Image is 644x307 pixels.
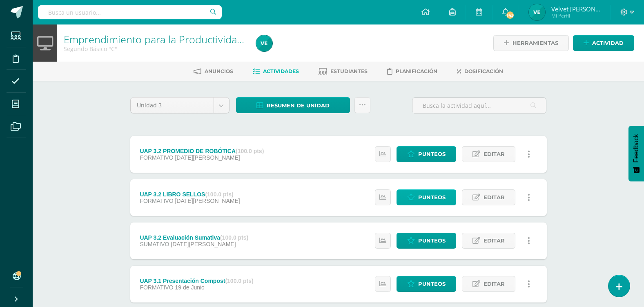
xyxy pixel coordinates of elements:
[397,276,456,292] a: Punteos
[220,234,248,241] strong: (100.0 pts)
[140,284,173,291] span: FORMATIVO
[628,126,644,181] button: Feedback - Mostrar encuesta
[64,32,294,46] a: Emprendimiento para la Productividad y Robótica
[493,35,569,51] a: Herramientas
[194,65,233,78] a: Anuncios
[457,65,503,78] a: Dosificación
[175,284,204,291] span: 19 de Junio
[418,190,446,205] span: Punteos
[418,276,446,291] span: Punteos
[267,98,330,113] span: Resumen de unidad
[484,276,505,291] span: Editar
[319,65,368,78] a: Estudiantes
[236,97,350,113] a: Resumen de unidad
[551,5,600,13] span: Velvet [PERSON_NAME]
[225,278,253,284] strong: (100.0 pts)
[412,98,546,113] input: Busca la actividad aquí...
[573,35,634,51] a: Actividad
[397,146,456,162] a: Punteos
[137,98,207,113] span: Unidad 3
[484,233,505,248] span: Editar
[484,190,505,205] span: Editar
[140,154,173,161] span: FORMATIVO
[140,278,253,284] div: UAP 3.1 Presentación Compost
[175,198,240,204] span: [DATE][PERSON_NAME]
[64,45,246,53] div: Segundo Básico 'C'
[592,36,624,51] span: Actividad
[38,5,222,19] input: Busca un usuario...
[253,65,299,78] a: Actividades
[387,65,437,78] a: Planificación
[513,36,558,51] span: Herramientas
[236,148,264,154] strong: (100.0 pts)
[506,11,515,20] span: 143
[171,241,236,247] span: [DATE][PERSON_NAME]
[263,68,299,74] span: Actividades
[633,134,640,162] span: Feedback
[64,33,246,45] h1: Emprendimiento para la Productividad y Robótica
[418,147,446,162] span: Punteos
[396,68,437,74] span: Planificación
[205,191,233,198] strong: (100.0 pts)
[464,68,503,74] span: Dosificación
[418,233,446,248] span: Punteos
[140,198,173,204] span: FORMATIVO
[140,148,264,154] div: UAP 3.2 PROMEDIO DE ROBÓTICA
[175,154,240,161] span: [DATE][PERSON_NAME]
[330,68,368,74] span: Estudiantes
[397,189,456,205] a: Punteos
[484,147,505,162] span: Editar
[140,191,240,198] div: UAP 3.2 LIBRO SELLOS
[140,234,248,241] div: UAP 3.2 Evaluación Sumativa
[529,4,545,20] img: 19b1e203de8e9b1ed5dcdd77fbbab152.png
[205,68,233,74] span: Anuncios
[131,98,229,113] a: Unidad 3
[140,241,169,247] span: SUMATIVO
[256,35,272,51] img: 19b1e203de8e9b1ed5dcdd77fbbab152.png
[551,12,600,19] span: Mi Perfil
[397,233,456,249] a: Punteos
